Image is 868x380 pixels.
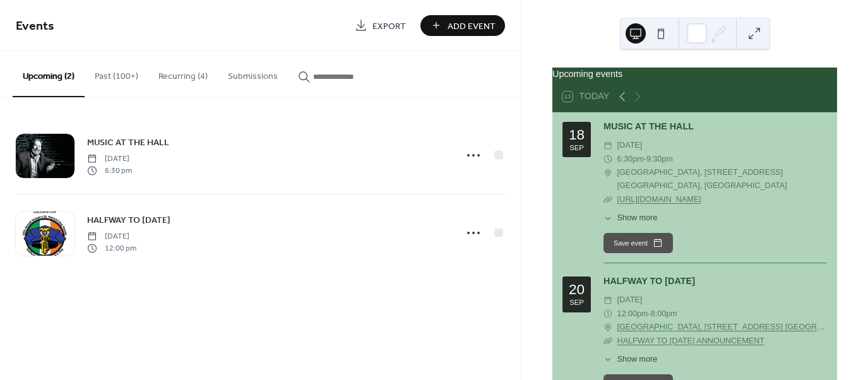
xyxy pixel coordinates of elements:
[569,283,585,297] div: 20
[603,353,612,365] div: ​
[648,307,651,321] span: -
[617,321,827,334] a: [GEOGRAPHIC_DATA], [STREET_ADDRESS] [GEOGRAPHIC_DATA], [GEOGRAPHIC_DATA]
[87,214,170,227] span: HALFWAY TO [DATE]
[448,20,496,33] span: Add Event
[420,15,505,36] button: Add Event
[603,233,673,253] button: Save event
[87,213,170,227] a: HALFWAY TO [DATE]
[87,242,136,254] span: 12:00 pm
[644,153,646,166] span: -
[16,14,54,39] span: Events
[603,335,612,348] div: ​
[617,294,643,307] span: [DATE]
[87,231,136,242] span: [DATE]
[617,153,644,166] span: 6:30pm
[569,145,584,151] div: Sep
[552,68,837,81] div: Upcoming events
[617,353,658,365] span: Show more
[603,212,612,224] div: ​
[651,307,677,321] span: 8:00pm
[13,51,85,97] button: Upcoming (2)
[85,51,148,96] button: Past (100+)
[603,121,694,131] a: MUSIC AT THE HALL
[617,195,701,204] a: [URL][DOMAIN_NAME]
[603,166,612,179] div: ​
[603,307,612,321] div: ​
[617,336,764,345] a: HALFWAY TO [DATE] ANNOUNCEMENT
[87,135,169,150] a: MUSIC AT THE HALL
[372,20,406,33] span: Export
[603,294,612,307] div: ​
[603,276,695,286] a: HALFWAY TO [DATE]
[603,321,612,334] div: ​
[617,307,648,321] span: 12:00pm
[603,139,612,152] div: ​
[218,51,288,96] button: Submissions
[569,128,585,143] div: 18
[603,212,657,224] button: ​Show more
[603,153,612,166] div: ​
[148,51,218,96] button: Recurring (4)
[345,15,415,36] a: Export
[603,193,612,206] div: ​
[617,166,827,193] span: [GEOGRAPHIC_DATA], [STREET_ADDRESS] [GEOGRAPHIC_DATA], [GEOGRAPHIC_DATA]
[603,353,657,365] button: ​Show more
[646,153,673,166] span: 9:30pm
[617,139,643,152] span: [DATE]
[569,299,584,306] div: Sep
[617,212,658,224] span: Show more
[87,165,132,176] span: 6:30 pm
[87,136,169,150] span: MUSIC AT THE HALL
[87,153,132,165] span: [DATE]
